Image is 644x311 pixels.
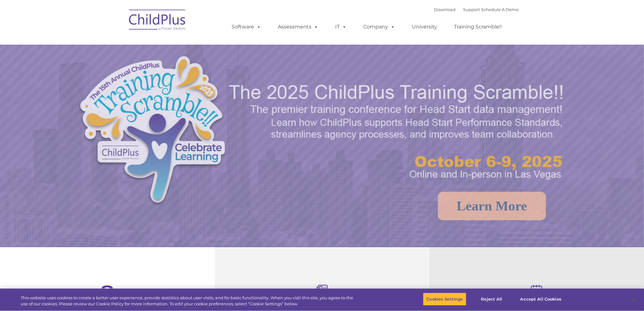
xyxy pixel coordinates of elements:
a: Training Scramble!! [448,21,508,33]
button: Reject All [472,293,511,306]
a: Software [225,21,267,33]
font: | [434,7,519,12]
a: Assessments [271,21,325,33]
button: Cookies Settings [423,293,466,306]
a: IT [329,21,353,33]
a: Schedule A Demo [481,7,519,12]
img: ChildPlus by Procare Solutions [126,5,189,37]
a: Learn More [438,192,546,220]
div: This website uses cookies to create a better user experience, provide statistics about user visit... [21,295,354,307]
a: University [405,21,443,33]
a: Download [434,7,456,12]
button: Close [627,292,641,306]
a: Support [463,7,480,12]
a: Company [357,21,401,33]
button: Accept All Cookies [517,293,564,306]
